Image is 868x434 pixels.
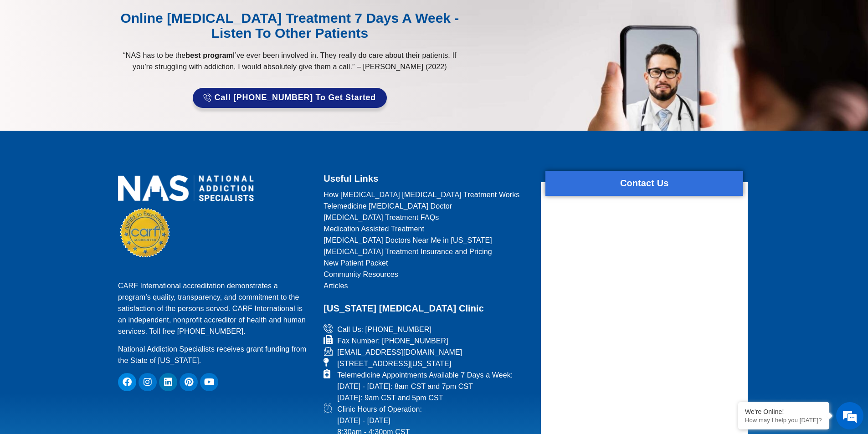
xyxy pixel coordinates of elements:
[215,93,376,102] span: Call [PHONE_NUMBER] to Get Started
[118,175,254,201] img: national addiction specialists online suboxone doctors clinic for opioid addiction treatment
[745,408,822,415] div: We're Online!
[324,257,529,269] a: New Patient Packet
[61,48,167,60] div: Chat with us now
[324,246,529,257] a: [MEDICAL_DATA] Treatment Insurance and Pricing
[324,280,529,291] a: Articles
[335,335,448,347] span: Fax Number: [PHONE_NUMBER]
[193,88,387,108] a: Call [PHONE_NUMBER] to Get Started
[53,115,126,207] span: We're online!
[324,171,529,187] h2: Useful Links
[324,335,529,347] a: Fax Number: [PHONE_NUMBER]
[324,223,424,235] span: Medication Assisted Treatment
[185,51,232,59] strong: best program
[324,246,492,257] span: [MEDICAL_DATA] Treatment Insurance and Pricing
[118,343,312,366] p: National Addiction Specialists receives grant funding from the State of [US_STATE].
[113,50,466,72] p: “NAS has to be the I’ve ever been involved in. They really do care about their patients. If you’r...
[118,280,312,337] p: CARF International accreditation demonstrates a program’s quality, transparency, and commitment t...
[324,269,398,280] span: Community Resources
[5,249,174,281] textarea: Type your message and hit 'Enter'
[10,47,24,61] div: Navigation go back
[149,5,171,26] div: Minimize live chat window
[324,189,529,200] a: How [MEDICAL_DATA] [MEDICAL_DATA] Treatment Works
[324,301,529,317] h2: [US_STATE] [MEDICAL_DATA] Clinic
[324,223,529,235] a: Medication Assisted Treatment
[335,324,431,335] span: Call Us: [PHONE_NUMBER]
[324,200,452,212] span: Telemedicine [MEDICAL_DATA] Doctor
[335,358,451,369] span: [STREET_ADDRESS][US_STATE]
[541,205,748,433] iframe: website contact us form
[324,200,529,212] a: Telemedicine [MEDICAL_DATA] Doctor
[335,369,513,403] span: Telemedicine Appointments Available 7 Days a Week: [DATE] - [DATE]: 8am CST and 7pm CST [DATE]: 9...
[324,324,529,335] a: Call Us: [PHONE_NUMBER]
[745,417,822,424] p: How may I help you today?
[324,212,529,223] a: [MEDICAL_DATA] Treatment FAQs
[324,189,519,200] span: How [MEDICAL_DATA] [MEDICAL_DATA] Treatment Works
[324,235,492,246] span: [MEDICAL_DATA] Doctors Near Me in [US_STATE]
[113,10,466,41] div: Online [MEDICAL_DATA] Treatment 7 Days A Week - Listen to Other Patients
[324,280,348,291] span: Articles
[335,347,462,358] span: [EMAIL_ADDRESS][DOMAIN_NAME]
[324,235,529,246] a: [MEDICAL_DATA] Doctors Near Me in [US_STATE]
[120,208,169,257] img: CARF Seal
[324,257,388,269] span: New Patient Packet
[324,269,529,280] a: Community Resources
[545,175,743,191] h2: Contact Us
[324,212,439,223] span: [MEDICAL_DATA] Treatment FAQs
